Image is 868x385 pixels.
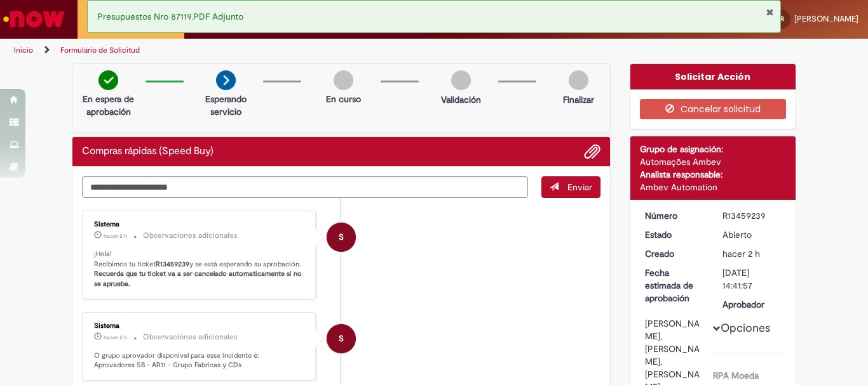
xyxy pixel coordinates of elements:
h2: Compras rápidas (Speed Buy) Historial de tickets [82,146,214,157]
img: ServiceNow [1,6,67,32]
dt: Aprobador [713,298,791,311]
small: Observaciones adicionales [143,230,238,241]
dt: Número [635,209,714,222]
button: Cerrar notificación [766,7,774,17]
div: Sistema [94,322,306,330]
button: Enviar [541,176,600,198]
time: 28/08/2025 16:42:06 [104,334,127,341]
div: [DATE] 14:41:57 [722,266,782,292]
span: S [339,323,344,354]
dt: Creado [635,247,714,260]
small: Observaciones adicionales [143,332,238,343]
ul: Rutas de acceso a la página [10,39,569,62]
a: Inicio [14,45,33,55]
p: Finalizar [563,93,594,106]
b: RPA Moeda [713,370,759,381]
img: img-circle-grey.png [451,70,471,90]
img: img-circle-grey.png [569,70,588,90]
dt: Fecha estimada de aprobación [635,266,714,304]
span: Presupuestos Nro 87119.PDF Adjunto [97,11,243,22]
p: Validación [441,93,481,106]
div: Sistema [94,221,306,228]
img: check-circle-green.png [98,70,118,90]
div: System [327,223,356,252]
div: Solicitar Acción [630,64,796,89]
span: hacer 2 h [104,334,127,341]
b: Recuerda que tu ticket va a ser cancelado automaticamente si no se aprueba. [94,269,304,289]
span: hacer 2 h [104,232,127,240]
p: En curso [326,93,361,105]
div: Abierto [722,228,782,241]
span: hacer 2 h [722,248,760,259]
div: Analista responsable: [640,168,787,181]
p: En espera de aprobación [78,93,139,118]
time: 28/08/2025 16:42:10 [104,232,127,240]
img: arrow-next.png [216,70,236,90]
p: ¡Hola! Recibimos tu ticket y se está esperando su aprobación. [94,249,306,289]
div: System [327,324,356,353]
div: R13459239 [722,209,782,222]
span: Enviar [567,181,592,193]
a: Formulário de Solicitud [60,45,140,55]
div: Grupo de asignación: [640,143,787,155]
dt: Estado [635,228,714,241]
button: Cancelar solicitud [640,99,787,119]
p: Esperando servicio [195,93,257,118]
div: Automações Ambev [640,155,787,168]
img: img-circle-grey.png [334,70,353,90]
button: Agregar archivos adjuntos [584,143,600,160]
span: S [339,222,344,252]
span: [PERSON_NAME] [794,13,858,24]
div: Ambev Automation [640,181,787,193]
p: O grupo aprovador disponível para esse incidente é: Aprovadores SB - AR11 - Grupo Fabricas y CDs [94,351,306,370]
textarea: Escriba aquí su mensaje… [82,176,528,198]
div: 28/08/2025 16:41:57 [722,247,782,260]
b: R13459239 [156,259,189,269]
